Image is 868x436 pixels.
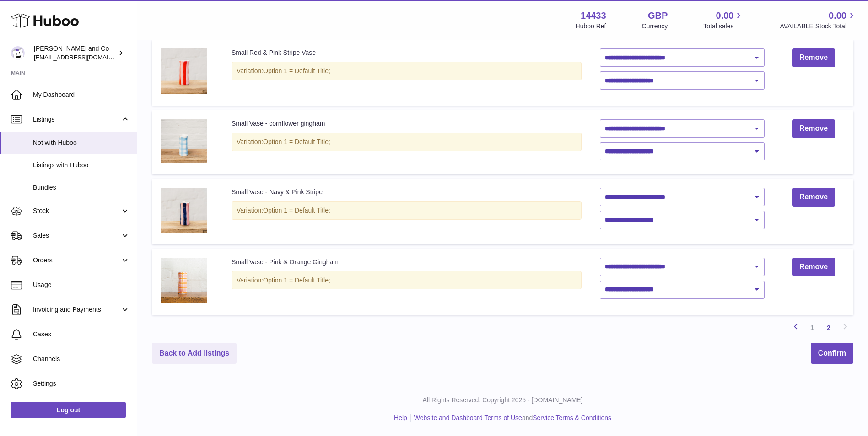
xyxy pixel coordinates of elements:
span: My Dashboard [33,90,130,99]
a: 2 [820,319,837,336]
span: Usage [33,281,130,289]
a: Website and Dashboard Terms of Use [414,414,522,421]
a: 0.00 AVAILABLE Stock Total [780,10,857,31]
a: 0.00 Total sales [703,10,744,31]
p: All Rights Reserved. Copyright 2025 - [DOMAIN_NAME] [145,396,861,404]
div: Small Vase - Navy & Pink Stripe [232,188,582,197]
span: 0.00 [716,10,734,22]
div: Huboo Ref [576,22,606,31]
span: Settings [33,379,130,388]
span: Not with Huboo [33,138,130,147]
img: internalAdmin-14433@internal.huboo.com [11,46,25,60]
div: Currency [642,22,668,31]
img: C0EE48E3-4A63-46F2-99F8-E6A26F615AEB.jpg [161,119,207,163]
span: Listings with Huboo [33,161,130,170]
div: Variation: [232,62,582,80]
span: Sales [33,231,120,240]
span: Option 1 = Default Title; [263,207,330,214]
span: Option 1 = Default Title; [263,67,330,74]
div: Small Vase - Pink & Orange Gingham [232,258,582,266]
a: Remove [792,188,835,207]
span: [EMAIL_ADDRESS][DOMAIN_NAME] [34,53,135,61]
span: Bundles [33,183,130,192]
span: Channels [33,355,130,363]
span: Cases [33,330,130,339]
span: 0.00 [829,10,846,22]
a: Remove [792,119,835,138]
img: NossandCo_20_2.png [161,258,207,303]
div: [PERSON_NAME] and Co [34,44,116,62]
a: Help [394,414,407,421]
span: Total sales [703,22,744,31]
a: Remove [792,48,835,67]
span: Listings [33,115,120,124]
span: Invoicing and Payments [33,305,120,314]
a: 1 [804,319,820,336]
a: Back to Add listings [152,343,237,364]
strong: 14433 [581,10,606,22]
img: B212F317-3187-4429-9527-07D35D513F68.jpg [161,48,207,94]
span: Orders [33,256,120,265]
div: Small Vase - cornflower gingham [232,119,582,128]
strong: GBP [648,10,668,22]
li: and [411,414,611,422]
span: Option 1 = Default Title; [263,276,330,284]
a: Log out [11,402,126,418]
div: Small Red & Pink Stripe Vase [232,48,582,57]
span: Stock [33,207,120,215]
span: Option 1 = Default Title; [263,138,330,145]
div: Variation: [232,201,582,220]
button: Confirm [811,343,853,364]
div: Variation: [232,271,582,290]
span: AVAILABLE Stock Total [780,22,857,31]
a: Remove [792,258,835,276]
img: FullSizeRender_926a14b4-d60b-4a37-a88c-51911cf505b9.jpg [161,188,207,232]
div: Variation: [232,133,582,151]
a: Service Terms & Conditions [533,414,611,421]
